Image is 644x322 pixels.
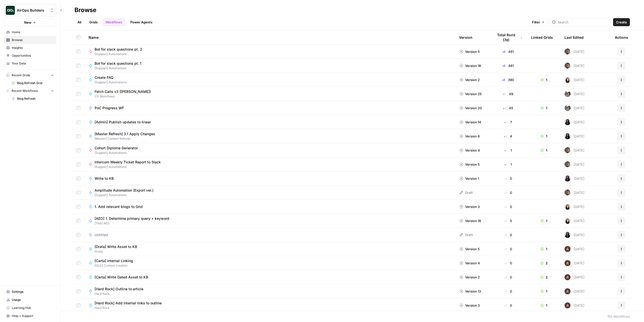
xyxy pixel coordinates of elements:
a: 1. Add relevant blogs to Grid [89,204,451,209]
span: [Support] Automations [95,165,165,169]
div: Version 6 [459,134,480,139]
span: Home [12,30,54,34]
span: [Test] AEO [95,221,173,226]
a: [Hard Rock] Outline to articleHard Rock [89,287,451,296]
button: Workspace: AirOps Builders [4,4,56,17]
div: [DATE] [565,63,584,69]
a: Browse [4,36,56,44]
img: u93l1oyz1g39q1i4vkrv6vz0p6p4 [565,147,571,153]
span: Blog Refresh [17,96,54,101]
div: Actions [615,30,628,44]
a: [Drata] Write Asset to KBDrata [89,244,451,254]
span: Recent Grids [12,73,30,78]
span: [Drata] Write Asset to KB [95,244,137,249]
span: [Admin] Publish updates to linear [95,120,151,125]
div: Version 5 [459,49,480,54]
img: u93l1oyz1g39q1i4vkrv6vz0p6p4 [565,49,571,55]
span: Drata [95,249,141,254]
div: [DATE] [565,204,584,210]
a: Fetch Calls v3 ([PERSON_NAME])CX Workflows [89,89,451,99]
div: Draft [459,232,473,237]
span: PoC Progress WF [95,105,124,111]
div: Version 25 [459,91,482,96]
img: AirOps Builders Logo [6,6,15,15]
div: [DATE] [565,91,584,97]
img: t5ef5oef8zpw1w4g2xghobes91mw [565,204,571,210]
span: New [24,20,31,25]
a: Intercom Weekly Ticket Report to Slack[Support] Automations [89,160,451,169]
span: 1. Add relevant blogs to Grid [95,204,143,209]
div: Version 3 [459,303,480,308]
div: 1 [493,162,523,167]
div: 0 [493,289,523,294]
div: [DATE] [565,147,584,153]
button: Recent Workflows [4,87,56,95]
img: wtbmvrjo3qvncyiyitl6zoukl9gz [565,302,571,308]
div: [DATE] [565,133,584,139]
div: [DATE] [565,218,584,224]
a: Your Data [4,59,56,67]
div: [DATE] [565,246,584,252]
a: Amplitude Automation (Export ver.)[Support] Automations [89,188,451,197]
div: [DATE] [565,77,584,83]
div: Version 5 [459,246,480,252]
span: Recent Workflows [12,89,38,93]
span: [Support] Automations [95,66,145,70]
img: wtbmvrjo3qvncyiyitl6zoukl9gz [565,288,571,294]
span: [Master Refresh] 3.1 Apply Changes [95,131,155,136]
span: Hard Rock [95,292,147,296]
a: Blog Refresh [9,95,56,103]
div: [DATE] [565,190,584,196]
span: Amplitude Automation (Export ver.) [95,188,153,193]
div: [DATE] [565,105,584,111]
span: [Hard Rock] Outline to article [95,287,143,292]
a: Blog Refresh Grid [9,79,56,87]
button: Create [613,18,630,26]
a: Write to KB [89,176,451,181]
div: Linked Grids [531,30,553,44]
img: wtbmvrjo3qvncyiyitl6zoukl9gz [565,274,571,280]
a: [Carta] Write Gated Asset to KB [89,275,451,280]
img: a2mlt6f1nb2jhzcjxsuraj5rj4vi [565,91,571,97]
div: Name [89,30,451,44]
a: Create FAQ[Support] Automations [89,75,451,85]
div: Version 4 [459,148,480,153]
span: [OLD] Content creation [95,263,137,268]
a: [AEO] 1. Determine primary query + keyword[Test] AEO [89,216,451,226]
div: [DATE] [565,161,584,167]
button: Recent Grids [4,71,56,79]
div: 0 [493,303,523,308]
span: [Master] Content Refresh [95,136,159,141]
img: wtbmvrjo3qvncyiyitl6zoukl9gz [565,246,571,252]
div: 0 [493,176,523,181]
span: Help + Support [12,314,54,318]
a: [Master Refresh] 3.1 Apply Changes[Master] Content Refresh [89,131,451,141]
div: Version 3 [459,204,480,209]
div: Version 2 [459,275,480,280]
a: Workflows [103,18,125,26]
div: Last Edited [565,30,584,44]
span: [AEO] 1. Determine primary query + keyword [95,216,169,221]
span: Write to KB [95,176,114,181]
a: [Admin] Publish updates to linear [89,120,451,125]
a: Insights [4,44,56,52]
a: Settings [4,288,56,296]
div: 0 [493,204,523,209]
img: rox323kbkgutb4wcij4krxobkpon [565,175,571,182]
span: Cohort Diploma Generator [95,146,138,151]
a: Bot for slack questions pt. 2[Support] Automations [89,47,451,56]
img: rox323kbkgutb4wcij4krxobkpon [565,119,571,125]
div: 0 [493,218,523,223]
a: Learning Hub [4,304,56,312]
div: 0 [493,232,523,237]
a: Usage [4,296,56,304]
div: Version 14 [459,120,481,125]
img: u93l1oyz1g39q1i4vkrv6vz0p6p4 [565,161,571,167]
div: Version 2 [459,77,480,82]
div: Total Runs (7d) [493,30,523,44]
button: 1 [537,76,551,84]
button: Filter [529,18,548,26]
a: Bot for slack questions pt. 1[Support] Automations [89,61,451,70]
button: 1 [537,104,551,112]
div: 0 [493,261,523,266]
